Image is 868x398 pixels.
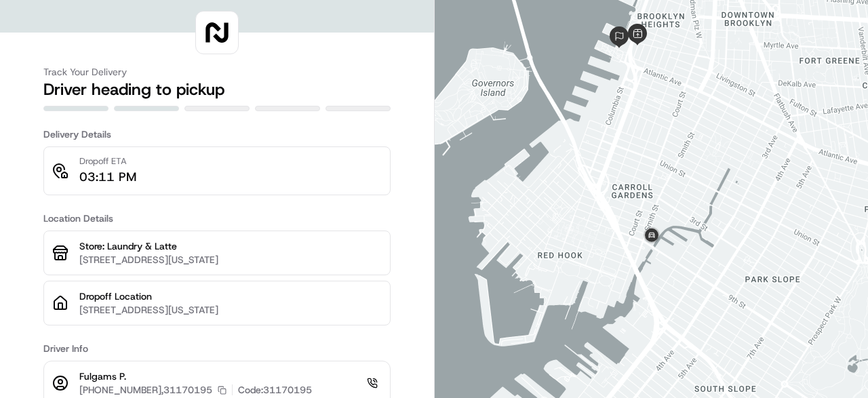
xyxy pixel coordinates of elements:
[79,290,382,303] p: Dropoff Location
[43,65,391,79] h3: Track Your Delivery
[43,127,391,141] h3: Delivery Details
[43,342,391,355] h3: Driver Info
[238,383,312,397] p: Code: 31170195
[79,253,382,266] p: [STREET_ADDRESS][US_STATE]
[79,303,382,317] p: [STREET_ADDRESS][US_STATE]
[79,383,212,397] p: [PHONE_NUMBER],31170195
[79,167,136,186] p: 03:11 PM
[43,212,391,225] h3: Location Details
[79,155,136,167] p: Dropoff ETA
[79,370,312,383] p: Fulgams P.
[79,239,382,253] p: Store: Laundry & Latte
[43,79,391,100] h2: Driver heading to pickup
